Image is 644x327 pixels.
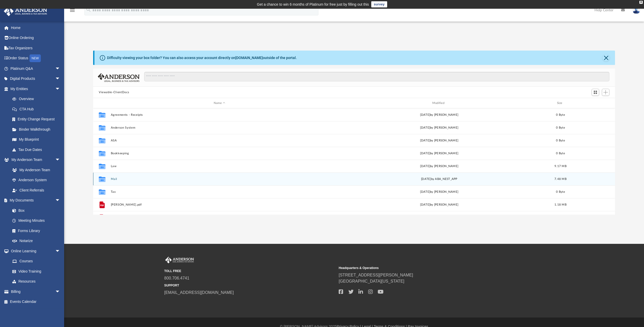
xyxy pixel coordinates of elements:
[339,266,510,270] small: Headquarters & Operations
[7,175,65,185] a: Anderson System
[632,6,640,14] img: User Pic
[111,190,328,194] button: Tax
[556,190,565,193] span: 0 Byte
[7,216,65,226] a: Meeting Minutes
[99,90,129,95] button: Viewable-ClientDocs
[330,151,548,156] div: [DATE] by [PERSON_NAME]
[4,33,68,43] a: Online Ordering
[7,165,63,175] a: My Anderson Team
[592,89,599,96] button: Switch to Grid View
[235,56,263,60] a: [DOMAIN_NAME]
[55,246,65,256] span: arrow_drop_down
[7,145,68,155] a: Tax Due Dates
[556,139,565,142] span: 0 Byte
[4,63,68,74] a: Platinum Q&Aarrow_drop_down
[550,101,571,105] div: Size
[164,290,234,295] a: [EMAIL_ADDRESS][DOMAIN_NAME]
[556,126,565,129] span: 0 Byte
[55,286,65,297] span: arrow_drop_down
[164,283,335,288] small: SUPPORT
[339,273,413,277] a: [STREET_ADDRESS][PERSON_NAME]
[556,113,565,116] span: 0 Byte
[86,7,91,13] i: search
[164,276,189,280] a: 800.706.4741
[330,177,548,181] div: [DATE] by ABA_NEST_APP
[330,138,548,143] div: [DATE] by [PERSON_NAME]
[554,203,567,206] span: 1.18 MB
[7,226,63,236] a: Forms Library
[93,108,615,215] div: grid
[4,84,68,94] a: My Entitiesarrow_drop_down
[7,236,65,246] a: Notarize
[602,54,610,61] button: Close
[69,7,75,13] i: menu
[55,195,65,206] span: arrow_drop_down
[330,190,548,194] div: [DATE] by [PERSON_NAME]
[111,177,328,181] button: Mail
[554,178,567,180] span: 7.48 MB
[55,155,65,165] span: arrow_drop_down
[330,126,548,130] div: [DATE] by [PERSON_NAME]
[330,203,548,207] div: [DATE] by [PERSON_NAME]
[339,279,404,283] a: [GEOGRAPHIC_DATA][US_STATE]
[55,84,65,94] span: arrow_drop_down
[4,23,68,33] a: Home
[111,139,328,142] button: ASA
[330,113,548,117] div: [DATE] by [PERSON_NAME]
[55,74,65,84] span: arrow_drop_down
[7,104,68,114] a: CTA Hub
[111,165,328,168] button: Law
[7,124,68,134] a: Binder Walkthrough
[2,6,49,16] img: Anderson Advisors Platinum Portal
[111,113,328,117] button: Agreements - Receipts
[573,101,609,105] div: id
[7,276,65,287] a: Resources
[95,101,108,105] div: id
[554,165,567,168] span: 9.17 MB
[257,1,369,7] div: Get a chance to win 6 months of Platinum for free just by filling out this
[111,152,328,155] button: Bookkeeping
[107,55,297,61] div: Difficulty viewing your box folder? You can also access your account directly on outside of the p...
[556,152,565,155] span: 0 Byte
[4,43,68,53] a: Tax Organizers
[4,155,65,165] a: My Anderson Teamarrow_drop_down
[164,257,195,263] img: Anderson Advisors Platinum Portal
[164,269,335,273] small: TOLL FREE
[30,54,41,62] div: NEW
[7,266,63,276] a: Video Training
[69,10,75,13] a: menu
[4,286,68,297] a: Billingarrow_drop_down
[111,203,328,206] button: [PERSON_NAME].pdf
[639,1,643,4] div: close
[55,63,65,74] span: arrow_drop_down
[7,256,65,266] a: Courses
[7,134,65,145] a: My Blueprint
[4,74,68,84] a: Digital Productsarrow_drop_down
[4,195,65,206] a: My Documentsarrow_drop_down
[4,246,65,256] a: Online Learningarrow_drop_down
[144,72,609,82] input: Search files and folders
[7,205,63,216] a: Box
[111,126,328,129] button: Anderson System
[602,89,610,96] button: Add
[330,164,548,169] div: [DATE] by [PERSON_NAME]
[111,101,328,105] div: Name
[7,94,68,104] a: Overview
[7,185,65,195] a: Client Referrals
[330,101,548,105] div: Modified
[7,114,68,124] a: Entity Change Request
[371,1,387,7] a: survey
[4,297,68,307] a: Events Calendar
[4,53,68,64] a: Order StatusNEW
